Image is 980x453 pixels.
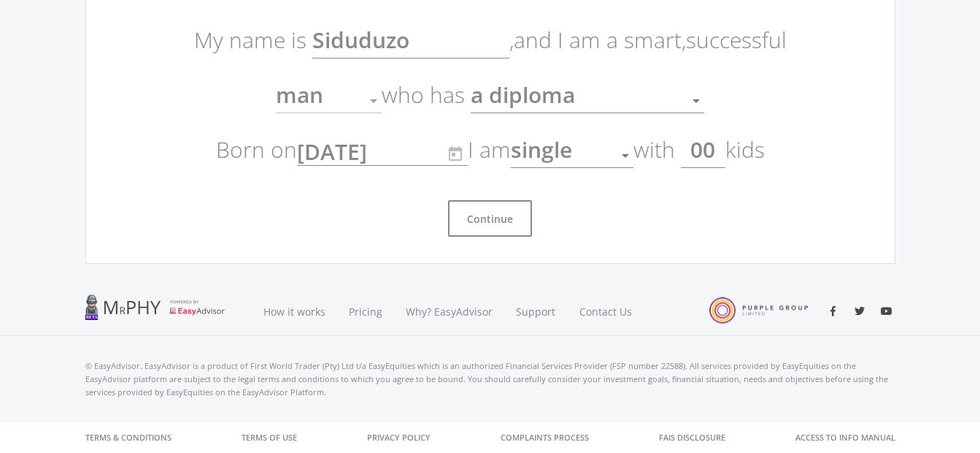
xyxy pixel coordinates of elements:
[568,287,645,336] a: Contact Us
[504,287,568,336] a: Support
[795,422,895,453] a: Access to Info Manual
[755,134,765,164] span: s
[681,132,725,168] input: #
[448,200,532,237] button: Continue
[242,422,297,453] a: Terms of Use
[439,136,471,169] button: Open calendar
[276,80,323,110] span: man
[367,422,431,453] a: Privacy Policy
[501,422,589,453] a: Complaints Process
[337,287,394,336] a: Pricing
[85,422,171,453] a: Terms & Conditions
[394,287,504,336] a: Why? EasyAdvisor
[312,22,509,58] input: Name
[252,287,337,336] a: How it works
[85,359,895,399] p: © EasyAdvisor. EasyAdvisor is a product of First World Trader (Pty) Ltd t/a EasyEquities which is...
[471,80,575,110] span: a diploma
[659,422,725,453] a: FAIS Disclosure
[511,134,572,164] span: single
[184,12,797,177] p: My name is , and I am a smart, successful who has Born on I am with kid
